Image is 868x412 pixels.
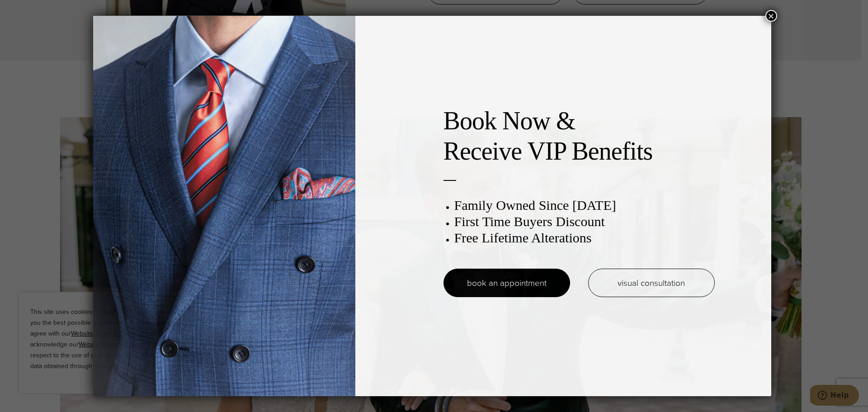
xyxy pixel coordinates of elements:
h2: Book Now & Receive VIP Benefits [443,106,715,166]
h3: Free Lifetime Alterations [454,230,715,246]
h3: First Time Buyers Discount [454,213,715,230]
a: book an appointment [443,269,570,297]
h3: Family Owned Since [DATE] [454,197,715,213]
span: Help [20,6,39,14]
button: Close [765,10,777,22]
a: visual consultation [588,269,715,297]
